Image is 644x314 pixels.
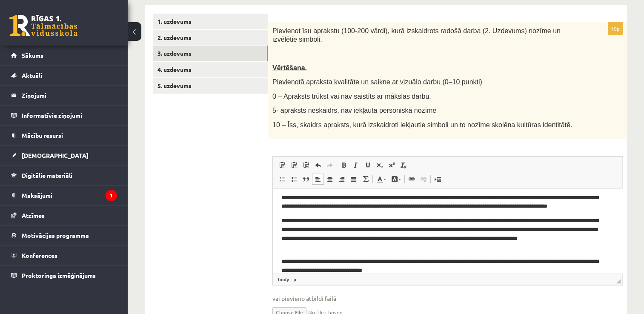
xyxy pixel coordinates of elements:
a: Undo (Ctrl+Z) [312,160,324,171]
iframe: Editor, wiswyg-editor-user-answer-47434014657340 [273,188,622,274]
a: Underline (Ctrl+U) [362,160,374,171]
span: Pievienotā apraksta kvalitāte un saikne ar vizuālo darbu (0–10 punkti) [272,78,482,86]
a: Remove Format [398,160,409,171]
span: Atzīmes [22,211,45,219]
span: vai pievieno atbildi failā [272,294,623,303]
a: 5. uzdevums [153,78,268,94]
a: Bold (Ctrl+B) [338,160,350,171]
span: Vērtēšana. [272,64,307,71]
a: Text Color [374,174,389,185]
span: 0 – Apraksts trūkst vai nav saistīts ar mākslas darbu. [272,93,431,100]
legend: Informatīvie ziņojumi [22,106,117,125]
a: Proktoringa izmēģinājums [11,265,117,285]
span: Resize [616,279,621,283]
a: Justify [348,174,360,185]
legend: Maksājumi [22,186,117,205]
span: Konferences [22,251,57,259]
legend: Ziņojumi [22,86,117,105]
a: Digitālie materiāli [11,166,117,185]
a: Link (Ctrl+K) [406,174,418,185]
a: Block Quote [300,174,312,185]
a: Insert Page Break for Printing [432,174,444,185]
a: Center [324,174,336,185]
a: [DEMOGRAPHIC_DATA] [11,146,117,165]
a: 2. uzdevums [153,30,268,46]
span: Digitālie materiāli [22,171,72,179]
span: Pievienot īsu aprakstu (100-200 vārdi), kurā izskaidrots radošā darba (2. Uzdevums) nozīme un izv... [272,27,561,43]
a: Paste from Word [300,160,312,171]
a: 1. uzdevums [153,14,268,29]
p: 10p [608,22,623,35]
a: Rīgas 1. Tālmācības vidusskola [9,15,77,36]
a: Atzīmes [11,206,117,225]
a: Superscript [386,160,398,171]
a: Maksājumi1 [11,186,117,205]
a: Italic (Ctrl+I) [350,160,362,171]
a: 3. uzdevums [153,46,268,61]
a: Paste as plain text (Ctrl+Shift+V) [288,160,300,171]
i: 1 [106,190,117,201]
a: Informatīvie ziņojumi [11,106,117,125]
a: body element [276,276,291,283]
a: Unlink [418,174,429,185]
span: 5- apraksts neskaidrs, nav iekļauta personiskā nozīme [272,107,436,114]
a: Ziņojumi [11,86,117,105]
a: Background Color [389,174,404,185]
a: Insert/Remove Bulleted List [288,174,300,185]
a: Motivācijas programma [11,226,117,245]
a: Sākums [11,46,117,65]
a: p element [292,276,298,283]
a: Paste (Ctrl+V) [276,160,288,171]
span: Aktuāli [22,71,42,79]
a: Mācību resursi [11,126,117,145]
a: Redo (Ctrl+Y) [324,160,336,171]
span: Sākums [22,51,43,59]
a: Insert/Remove Numbered List [276,174,288,185]
a: Subscript [374,160,386,171]
span: Motivācijas programma [22,231,89,239]
a: Aktuāli [11,66,117,85]
a: Align Right [336,174,348,185]
span: 10 – Īss, skaidrs apraksts, kurā izskaidroti iekļautie simboli un to nozīme skolēna kultūras iden... [272,121,572,128]
a: Align Left [312,174,324,185]
span: Mācību resursi [22,131,63,139]
span: Proktoringa izmēģinājums [22,271,96,279]
a: Konferences [11,245,117,265]
span: [DEMOGRAPHIC_DATA] [22,151,89,159]
a: Math [360,174,372,185]
a: 4. uzdevums [153,62,268,77]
